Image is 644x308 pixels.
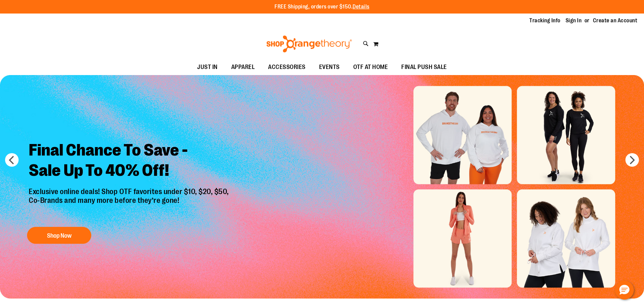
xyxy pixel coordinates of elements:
button: next [625,153,639,167]
a: FINAL PUSH SALE [395,60,454,75]
img: Shop Orangetheory [265,35,353,52]
a: APPAREL [224,60,262,75]
p: FREE Shipping, orders over $150. [275,3,369,11]
span: APPAREL [231,60,255,75]
a: OTF AT HOME [347,60,395,75]
a: Final Chance To Save -Sale Up To 40% Off! Exclusive online deals! Shop OTF favorites under $10, $... [24,135,236,247]
span: EVENTS [319,60,340,75]
button: Hello, have a question? Let’s chat. [615,281,634,300]
a: EVENTS [312,60,347,75]
a: Create an Account [593,17,638,24]
h2: Final Chance To Save - Sale Up To 40% Off! [24,135,236,187]
span: OTF AT HOME [353,60,388,75]
a: ACCESSORIES [261,60,312,75]
a: JUST IN [190,60,224,75]
a: Details [353,4,369,10]
button: prev [5,153,19,167]
p: Exclusive online deals! Shop OTF favorites under $10, $20, $50, Co-Brands and many more before th... [24,187,236,220]
span: JUST IN [197,60,218,75]
span: FINAL PUSH SALE [401,60,447,75]
button: Shop Now [27,227,91,244]
span: ACCESSORIES [268,60,306,75]
a: Sign In [566,17,582,24]
a: Tracking Info [529,17,560,24]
